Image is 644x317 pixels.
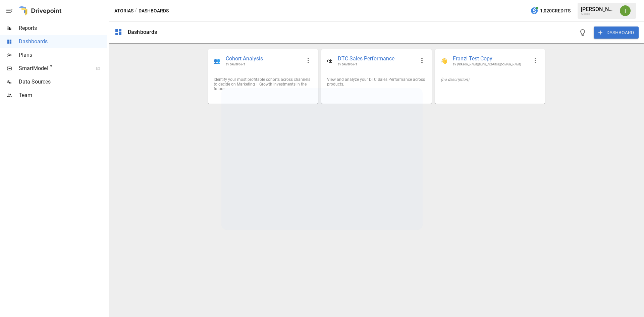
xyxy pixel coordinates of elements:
[19,91,107,99] span: Team
[594,27,639,39] button: DASHBOARD
[19,78,107,86] span: Data Sources
[441,58,447,64] div: 👋
[19,24,107,32] span: Reports
[528,5,573,17] button: 1,020Credits
[327,58,332,64] div: 🛍
[135,7,137,15] div: /
[19,51,107,59] span: Plans
[48,63,53,72] span: ™
[441,77,539,82] div: (no description)
[338,63,415,66] span: BY DRIVEPOINT
[114,7,133,15] button: Atorias
[226,55,302,63] span: Cohort Analysis
[19,64,89,72] span: SmartModel
[540,7,571,15] span: 1,020 Credits
[226,63,302,66] span: BY DRIVEPOINT
[214,77,312,91] div: Identify your most profitable cohorts across channels to decide on Marketing + Growth investments...
[327,77,426,87] div: View and analyze your DTC Sales Performance across products.
[453,55,529,63] span: Franzi Test Copy
[214,58,220,64] div: 👥
[453,63,529,66] span: BY [PERSON_NAME][EMAIL_ADDRESS][DOMAIN_NAME]
[338,55,415,63] span: DTC Sales Performance
[128,29,157,35] div: Dashboards
[620,5,631,16] img: Ivonne Vazquez
[616,1,635,20] button: Ivonne Vazquez
[581,12,616,15] div: Atorias
[19,38,107,46] span: Dashboards
[581,6,616,12] div: [PERSON_NAME]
